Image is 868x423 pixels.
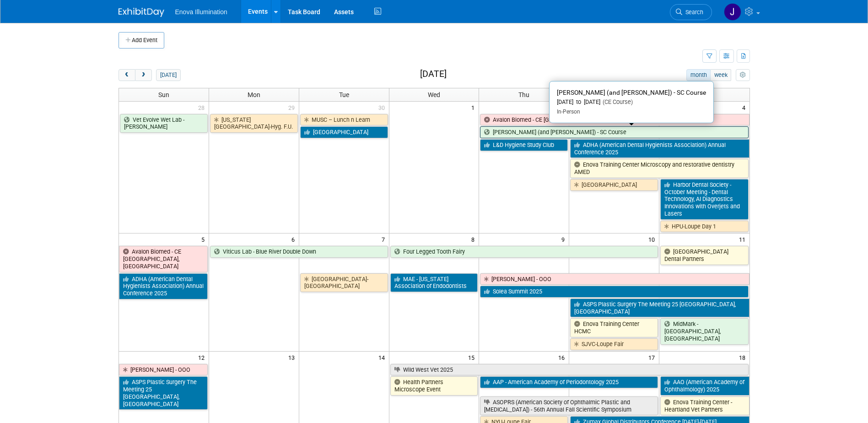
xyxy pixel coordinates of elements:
[300,273,388,292] a: [GEOGRAPHIC_DATA]-[GEOGRAPHIC_DATA]
[710,69,731,81] button: week
[480,286,748,298] a: Solea Summit 2025
[156,69,180,81] button: [DATE]
[200,233,209,245] span: 5
[660,179,748,220] a: Harbor Dental Society - October Meeting - Dental Technology, AI Diagnostics Innovations with Over...
[135,69,152,81] button: next
[740,72,746,78] i: Personalize Calendar
[390,364,749,376] a: Wild West Vet 2025
[570,298,749,317] a: ASPS Plastic Surgery The Meeting 25 [GEOGRAPHIC_DATA], [GEOGRAPHIC_DATA]
[570,139,749,158] a: ADHA (American Dental Hygienists Association) Annual Conference 2025
[557,108,580,115] span: In-Person
[119,8,164,17] img: ExhibitDay
[470,102,479,113] span: 1
[248,91,260,98] span: Mon
[736,69,749,81] button: myCustomButton
[377,102,389,113] span: 30
[390,246,658,258] a: Four Legged Tooth Fairy
[119,273,208,299] a: ADHA (American Dental Hygienists Association) Annual Conference 2025
[377,352,389,363] span: 14
[119,376,208,410] a: ASPS Plastic Surgery The Meeting 25 [GEOGRAPHIC_DATA], [GEOGRAPHIC_DATA]
[738,233,749,245] span: 11
[428,91,440,98] span: Wed
[197,102,209,113] span: 28
[420,69,447,79] h2: [DATE]
[119,32,164,49] button: Add Event
[660,221,748,233] a: HPU-Loupe Day 1
[287,102,299,113] span: 29
[518,91,529,98] span: Thu
[660,246,748,265] a: [GEOGRAPHIC_DATA] Dental Partners
[647,352,659,363] span: 17
[480,376,658,388] a: AAP - American Academy of Periodontology 2025
[480,114,749,126] a: Avalon Biomed - CE [GEOGRAPHIC_DATA], [GEOGRAPHIC_DATA]
[647,233,659,245] span: 10
[119,246,208,272] a: Avalon Biomed - CE [GEOGRAPHIC_DATA], [GEOGRAPHIC_DATA]
[300,114,388,126] a: MUSC – Lunch n Learn
[570,159,748,178] a: Enova Training Center Microscopy and restorative dentistry AMED
[390,376,478,395] a: Health Partners Microscope Event
[557,89,706,96] span: [PERSON_NAME] (and [PERSON_NAME]) - SC Course
[390,273,478,292] a: MAE - [US_STATE] Association of Endodontists
[561,233,569,245] span: 9
[724,3,741,21] img: Janelle Tlusty
[339,91,349,98] span: Tue
[670,4,712,20] a: Search
[682,9,703,16] span: Search
[119,69,135,81] button: prev
[686,69,711,81] button: month
[738,352,749,363] span: 18
[660,396,749,415] a: Enova Training Center - Heartland Vet Partners
[570,338,658,350] a: SJVC-Loupe Fair
[291,233,299,245] span: 6
[210,246,388,258] a: Viticus Lab - Blue River Double Down
[120,114,208,133] a: Vet Evolve Wet Lab - [PERSON_NAME]
[197,352,209,363] span: 12
[158,91,169,98] span: Sun
[287,352,299,363] span: 13
[480,139,568,151] a: L&D Hygiene Study Club
[467,352,479,363] span: 15
[381,233,389,245] span: 7
[175,8,227,16] span: Enova Illumination
[300,126,388,138] a: [GEOGRAPHIC_DATA]
[570,179,658,191] a: [GEOGRAPHIC_DATA]
[480,273,749,285] a: [PERSON_NAME] - OOO
[570,318,658,337] a: Enova Training Center HCMC
[660,318,748,344] a: MidMark - [GEOGRAPHIC_DATA], [GEOGRAPHIC_DATA]
[470,233,479,245] span: 8
[660,376,749,395] a: AAO (American Academy of Ophthalmology) 2025
[480,396,658,415] a: ASOPRS (American Society of Ophthalmic Plastic and [MEDICAL_DATA]) - 56th Annual Fall Scientific ...
[557,98,706,106] div: [DATE] to [DATE]
[119,364,208,376] a: [PERSON_NAME] - OOO
[557,352,569,363] span: 16
[210,114,298,133] a: [US_STATE][GEOGRAPHIC_DATA]-Hyg. F.U.
[741,102,749,113] span: 4
[600,98,633,105] span: (CE Course)
[480,126,748,138] a: [PERSON_NAME] (and [PERSON_NAME]) - SC Course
